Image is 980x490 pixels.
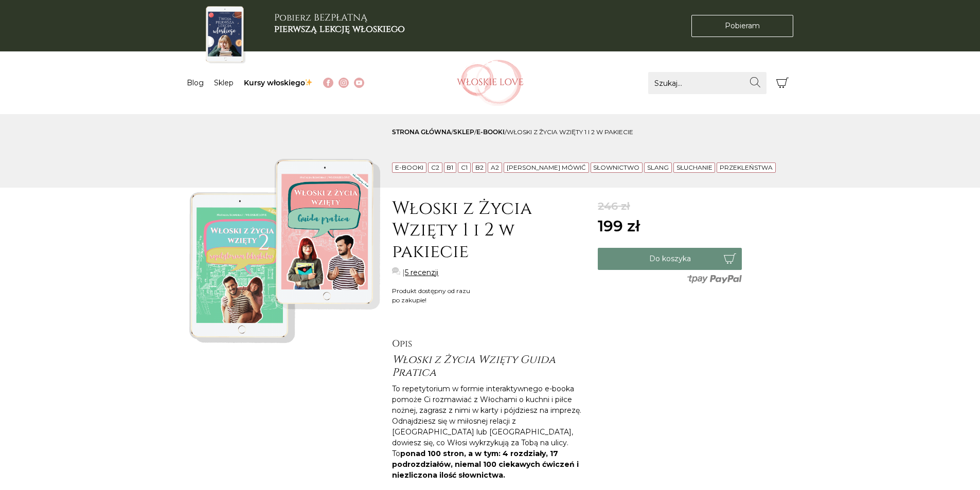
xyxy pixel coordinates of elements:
[392,449,579,480] b: ponad 100 stron, a w tym: 4 rozdziały, 17 podrozdziałów, niemal 100 ciekawych ćwiczeń i niezliczo...
[392,286,470,305] div: Produkt dostępny od razu po zakupie!
[392,128,633,136] span: / / /
[395,164,423,171] a: E-booki
[676,164,712,171] a: Słuchanie
[772,72,794,94] button: Koszyk
[457,60,524,106] img: Włoskielove
[725,21,760,31] span: Pobieram
[593,164,639,171] a: Słownictwo
[491,164,499,171] a: A2
[453,128,474,136] a: sklep
[647,164,669,171] a: Slang
[598,214,640,238] ins: 199
[447,164,453,171] a: B1
[598,248,742,270] button: Do koszyka
[392,198,587,263] h1: Włoski z Życia Wzięty 1 i 2 w pakiecie
[392,128,451,136] a: Strona główna
[187,78,204,87] a: Blog
[461,164,468,171] a: C1
[305,79,312,86] img: ✨
[405,267,438,278] a: 5 recenzji
[476,128,505,136] a: E-booki
[691,15,793,37] a: Pobieram
[274,23,405,35] b: pierwszą lekcję włoskiego
[507,164,586,171] a: [PERSON_NAME] mówić
[392,353,556,380] span: Włoski z Życia Wzięty Guida Pratica
[431,164,439,171] a: C2
[699,203,742,212] span: Promocja
[392,384,581,458] span: To repetytorium w formie interaktywnego e-booka pomoże Ci rozmawiać z Włochami o kuchni i piłce n...
[598,198,640,214] del: 246
[507,128,633,136] span: Włoski z Życia Wzięty 1 i 2 w pakiecie
[475,164,484,171] a: B2
[214,78,234,87] a: Sklep
[720,164,773,171] a: Przekleństwa
[392,338,587,350] h2: Opis
[244,78,313,87] a: Kursy włoskiego
[648,72,767,94] input: Szukaj...
[274,12,405,34] h3: Pobierz BEZPŁATNĄ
